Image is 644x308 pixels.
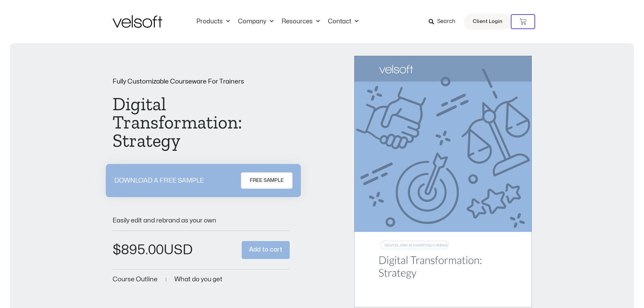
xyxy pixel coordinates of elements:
[113,95,290,150] h1: Digital Transformation: Strategy
[113,217,290,224] p: Easily edit and rebrand as your own
[192,18,234,25] a: ProductsMenu Toggle
[429,16,460,27] a: Search
[234,18,278,25] a: CompanyMenu Toggle
[113,243,121,257] span: $
[241,172,292,189] a: FREE SAMPLE
[242,241,290,259] button: Add to cart
[473,17,502,26] span: Client Login
[113,15,162,28] img: Velsoft Training Materials
[113,78,290,85] p: Fully Customizable Courseware For Trainers
[113,276,158,283] a: Course Outline
[174,276,222,283] a: What do you get
[354,56,532,307] img: Second Product Image
[114,177,204,184] p: DOWNLOAD A FREE SAMPLE
[437,17,455,26] span: Search
[250,176,284,185] span: FREE SAMPLE
[192,18,362,25] nav: Menu
[324,18,362,25] a: ContactMenu Toggle
[278,18,324,25] a: ResourcesMenu Toggle
[113,243,164,257] bdi: 895.00
[464,14,511,30] a: Client Login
